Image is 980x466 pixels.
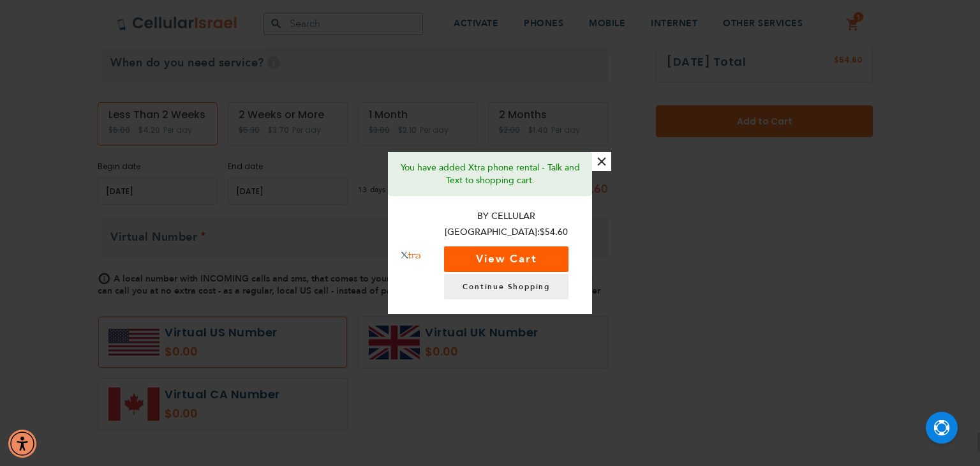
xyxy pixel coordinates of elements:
button: × [592,152,611,171]
p: By Cellular [GEOGRAPHIC_DATA]: [434,209,579,240]
button: View Cart [444,246,568,272]
div: Accessibility Menu [8,430,36,458]
span: $54.60 [540,226,568,238]
p: You have added Xtra phone rental - Talk and Text to shopping cart. [397,162,583,187]
a: Continue Shopping [444,274,568,299]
